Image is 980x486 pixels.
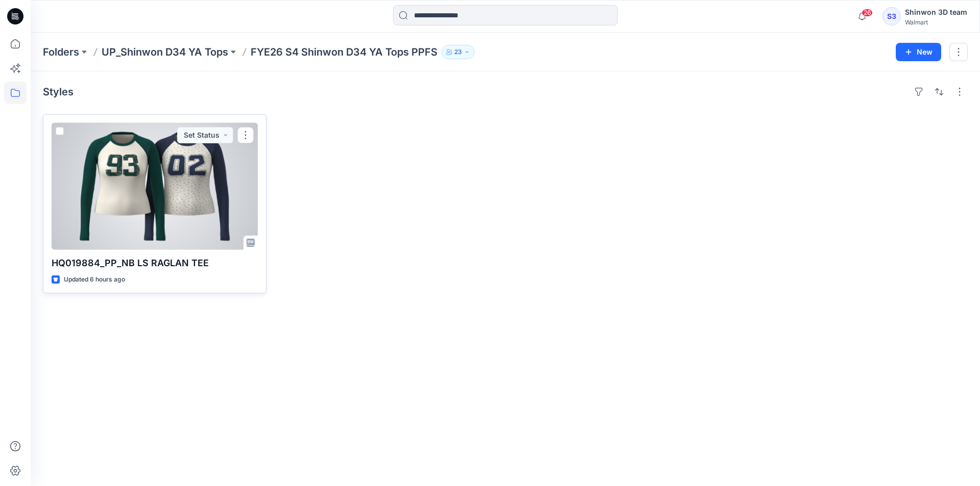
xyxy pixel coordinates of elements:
a: HQ019884_PP_NB LS RAGLAN TEE [52,123,258,250]
h4: Styles [43,86,73,98]
div: Walmart [905,18,967,26]
a: Folders [43,45,79,59]
div: Shinwon 3D team [905,6,967,18]
p: HQ019884_PP_NB LS RAGLAN TEE [52,256,258,270]
div: S3 [883,7,901,25]
button: New [896,43,941,61]
span: 26 [862,9,873,17]
button: 23 [442,45,475,59]
p: 23 [454,46,462,58]
p: FYE26 S4 Shinwon D34 YA Tops PPFS [251,45,437,59]
p: Updated 6 hours ago [64,274,125,285]
a: UP_Shinwon D34 YA Tops [102,45,228,59]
